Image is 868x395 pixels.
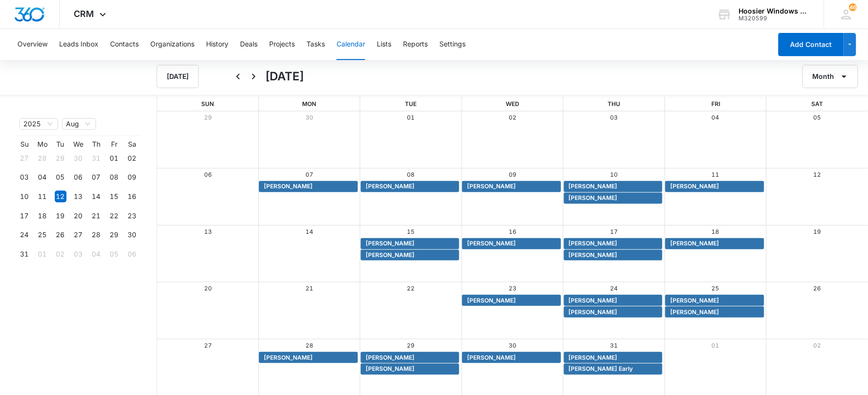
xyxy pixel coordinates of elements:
[813,342,821,349] a: 02
[73,191,84,202] div: 13
[610,114,618,121] a: 03
[403,29,428,60] button: Reports
[668,308,761,317] div: Ron Morrill
[204,228,212,235] a: 13
[87,244,105,264] td: 2025-09-04
[59,29,98,60] button: Leads Inbox
[69,226,87,245] td: 2025-08-27
[264,353,313,362] span: [PERSON_NAME]
[69,206,87,226] td: 2025-08-20
[109,152,120,164] div: 01
[73,210,84,222] div: 20
[55,171,66,183] div: 05
[305,228,313,235] a: 14
[204,171,212,178] a: 06
[265,68,304,85] h1: [DATE]
[566,239,660,248] div: Tory Murray
[712,114,720,121] a: 04
[19,191,31,202] div: 10
[91,248,102,260] div: 04
[849,3,857,11] span: 46
[109,210,120,222] div: 22
[16,206,33,226] td: 2025-08-17
[55,248,66,260] div: 02
[467,239,516,248] span: [PERSON_NAME]
[407,228,415,235] a: 15
[509,342,516,349] a: 30
[110,29,139,60] button: Contacts
[123,149,141,168] td: 2025-08-02
[566,296,660,305] div: Sue Lee
[566,182,660,191] div: Donald Peck
[51,140,69,149] th: Tu
[19,152,31,164] div: 27
[439,29,466,60] button: Settings
[33,149,51,168] td: 2025-07-28
[302,100,316,107] span: Mon
[19,210,31,222] div: 17
[33,140,51,149] th: Mo
[127,210,138,222] div: 23
[123,244,141,264] td: 2025-09-06
[363,239,457,248] div: Jacilyn Simmons
[51,206,69,226] td: 2025-08-19
[363,251,457,259] div: Charles Herbert
[366,365,415,373] span: [PERSON_NAME]
[363,353,457,362] div: Carl Crabiel
[66,119,92,129] span: Aug
[109,248,120,260] div: 05
[363,182,457,191] div: Lisa Wilson
[91,229,102,241] div: 28
[230,69,246,84] button: Back
[16,226,33,245] td: 2025-08-24
[569,182,618,191] span: [PERSON_NAME]
[813,285,821,292] a: 26
[127,191,138,202] div: 16
[465,182,558,191] div: La'Nivea Gilliam
[201,100,214,107] span: Sun
[261,353,355,362] div: Mickie Cadwell
[467,296,516,305] span: [PERSON_NAME]
[16,168,33,187] td: 2025-08-03
[87,187,105,206] td: 2025-08-14
[849,3,857,11] div: notifications count
[813,228,821,235] a: 19
[127,152,138,164] div: 02
[569,296,618,305] span: [PERSON_NAME]
[668,182,761,191] div: Todd Orcutt
[87,168,105,187] td: 2025-08-07
[405,100,417,107] span: Tue
[813,114,821,121] a: 05
[467,353,516,362] span: [PERSON_NAME]
[305,285,313,292] a: 21
[87,140,105,149] th: Th
[51,149,69,168] td: 2025-07-29
[33,206,51,226] td: 2025-08-18
[509,171,516,178] a: 09
[305,171,313,178] a: 07
[407,285,415,292] a: 22
[37,229,48,241] div: 25
[16,187,33,206] td: 2025-08-10
[739,7,810,15] div: account name
[87,149,105,168] td: 2025-07-31
[337,29,365,60] button: Calendar
[407,342,415,349] a: 29
[377,29,391,60] button: Lists
[204,285,212,292] a: 20
[305,114,313,121] a: 30
[105,149,123,168] td: 2025-08-01
[33,168,51,187] td: 2025-08-04
[127,229,138,241] div: 30
[566,251,660,259] div: Dale Marsh
[123,187,141,206] td: 2025-08-16
[157,65,199,88] button: [DATE]
[465,296,558,305] div: Muller Soliman
[566,194,660,202] div: Cord Morales
[105,140,123,149] th: Fr
[105,244,123,264] td: 2025-09-05
[569,194,618,202] span: [PERSON_NAME]
[610,342,618,349] a: 31
[69,187,87,206] td: 2025-08-13
[73,152,84,164] div: 30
